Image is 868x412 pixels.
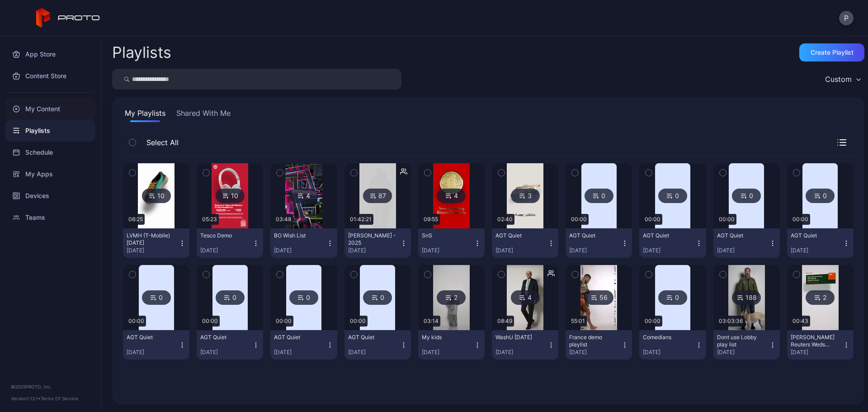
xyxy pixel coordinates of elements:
div: 00:00 [643,214,662,225]
button: Tesco Demo[DATE] [197,228,263,258]
div: [DATE] [200,247,252,254]
div: [DATE] [791,247,843,254]
div: 188 [732,290,761,305]
a: Content Store [5,65,95,87]
button: [PERSON_NAME] Reuters Weds TEMP PLAYLIST[DATE] [787,330,854,360]
button: France demo playlist[DATE] [566,330,632,360]
button: AGT Quiet[DATE] [123,330,189,360]
div: 0 [806,189,835,203]
div: [DATE] [717,349,769,356]
div: [DATE] [348,247,400,254]
div: 0 [658,189,687,203]
a: Devices [5,185,95,207]
div: 09:55 [422,214,440,225]
button: My Playlists [123,108,167,122]
div: AGT Quiet [495,232,545,239]
div: [DATE] [200,349,252,356]
div: [DATE] [791,349,843,356]
div: 01:42:21 [348,214,373,225]
div: 00:43 [791,316,810,327]
button: AGT Quiet[DATE] [197,330,263,360]
button: AGT Quiet[DATE] [787,228,854,258]
div: 0 [658,290,687,305]
button: AGT Quiet[DATE] [492,228,558,258]
button: Shared With Me [175,108,232,122]
button: Custom [821,69,864,90]
button: AGT Quiet[DATE] [566,228,632,258]
div: Dont use Lobby play list [717,334,767,348]
div: 0 [732,189,761,203]
a: App Store [5,43,95,65]
div: SnS [422,232,472,239]
a: Playlists [5,120,95,142]
div: [DATE] [422,349,474,356]
div: 10 [142,189,171,203]
div: 55:01 [569,316,587,327]
div: [DATE] [643,349,695,356]
div: [DATE] [643,247,695,254]
button: AGT Quiet[DATE] [344,330,411,360]
div: 0 [142,290,171,305]
div: France demo playlist [569,334,619,348]
div: 06:25 [127,214,145,225]
span: Version 1.13.1 • [11,396,41,401]
button: Dont use Lobby play list[DATE] [713,330,780,360]
div: 00:00 [200,316,220,327]
div: AGT Quiet [717,232,767,239]
div: 4 [437,189,466,203]
div: [DATE] [569,247,621,254]
div: 00:00 [127,316,146,327]
div: Create Playlist [811,49,854,56]
span: Select All [142,137,179,148]
div: 10 [216,189,245,203]
button: [PERSON_NAME] - 2025[DATE] [344,228,411,258]
h2: Playlists [112,44,171,61]
div: 00:00 [643,316,662,327]
a: Teams [5,207,95,228]
div: © 2025 PROTO, Inc. [11,383,90,390]
div: 3 [511,189,540,203]
div: 0 [363,290,392,305]
div: Brian Owens - 2025 [348,232,398,246]
button: P [839,11,854,25]
div: 03:48 [274,214,293,225]
div: [DATE] [569,349,621,356]
div: 02:40 [495,214,514,225]
div: 00:00 [348,316,368,327]
div: 2 [437,290,466,305]
button: BO Wish List[DATE] [270,228,337,258]
div: [DATE] [348,349,400,356]
div: 00:00 [791,214,810,225]
button: LVMH (T-Mobile) [DATE][DATE] [123,228,189,258]
div: 56 [585,290,613,305]
div: 4 [289,189,318,203]
button: AGT Quiet[DATE] [639,228,706,258]
div: [DATE] [422,247,474,254]
button: My kids[DATE] [418,330,485,360]
div: AGT Quiet [127,334,176,341]
div: AGT Quiet [200,334,250,341]
div: [DATE] [274,247,326,254]
div: My Content [5,98,95,120]
div: AGT Quiet [569,232,619,239]
div: 00:00 [717,214,736,225]
button: AGT Quiet[DATE] [713,228,780,258]
div: Tesco Demo [200,232,250,239]
button: Create Playlist [799,43,864,62]
div: [DATE] [717,247,769,254]
div: 03:14 [422,316,440,327]
div: 05:23 [200,214,219,225]
div: 87 [363,189,392,203]
div: Schedule [5,142,95,163]
div: AGT Quiet [791,232,840,239]
div: AGT Quiet [274,334,324,341]
div: 0 [585,189,613,203]
div: LVMH (T-Mobile) 6.17.25 [127,232,176,246]
button: WashU [DATE][DATE] [492,330,558,360]
div: [DATE] [274,349,326,356]
div: [DATE] [495,349,547,356]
